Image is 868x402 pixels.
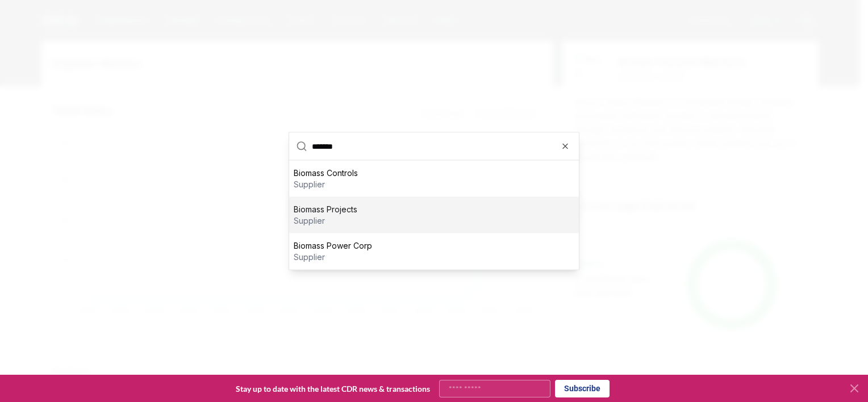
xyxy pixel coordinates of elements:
p: Biomass Projects [294,204,357,215]
p: Biomass Controls [294,167,358,179]
p: supplier [294,215,357,227]
p: Biomass Power Corp [294,240,372,252]
p: supplier [294,252,372,263]
p: supplier [294,179,358,190]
